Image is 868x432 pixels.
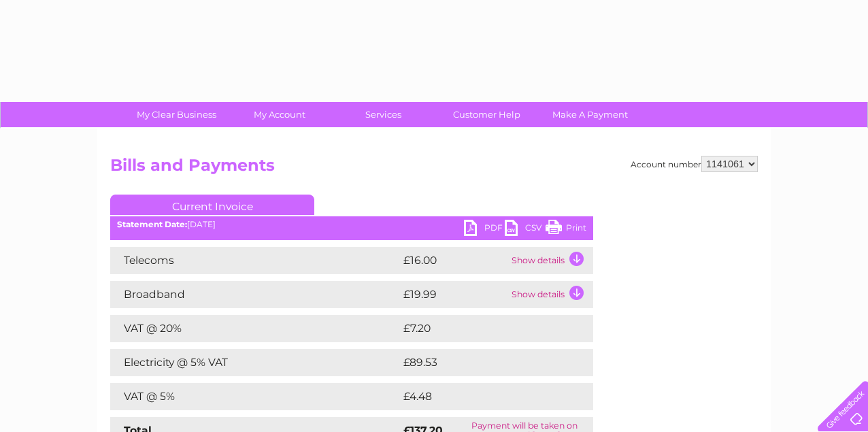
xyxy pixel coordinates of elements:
td: £7.20 [400,315,561,342]
td: Electricity @ 5% VAT [110,349,400,376]
td: VAT @ 20% [110,315,400,342]
div: Account number [631,156,758,172]
a: My Clear Business [120,102,233,127]
td: £19.99 [400,281,508,308]
div: [DATE] [110,220,593,229]
td: Telecoms [110,247,400,274]
td: Show details [508,281,593,308]
b: Statement Date: [117,219,187,229]
td: £16.00 [400,247,508,274]
a: PDF [464,220,505,239]
a: Customer Help [431,102,543,127]
a: My Account [224,102,336,127]
a: CSV [505,220,546,239]
a: Print [546,220,586,239]
td: £89.53 [400,349,565,376]
td: Broadband [110,281,400,308]
td: £4.48 [400,383,562,410]
td: VAT @ 5% [110,383,400,410]
a: Services [327,102,439,127]
h2: Bills and Payments [110,156,758,182]
a: Current Invoice [110,195,314,215]
td: Show details [508,247,593,274]
a: Make A Payment [534,102,646,127]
